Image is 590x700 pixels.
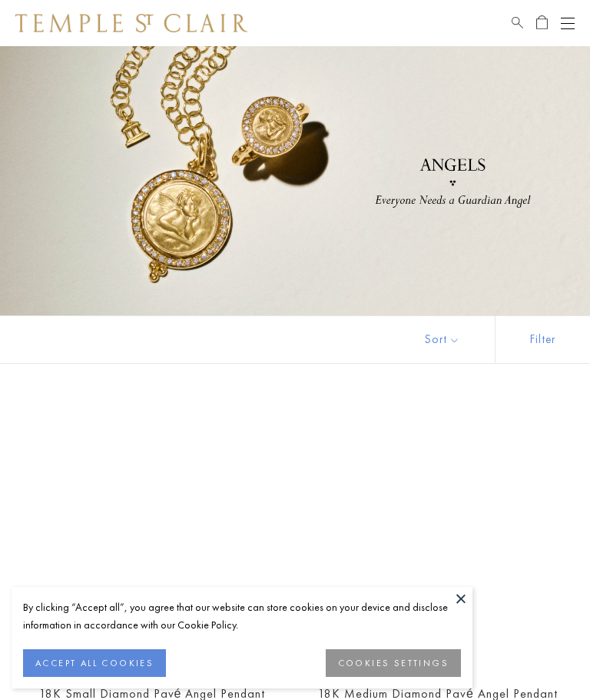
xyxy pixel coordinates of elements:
[513,628,575,685] iframe: Gorgias live chat messenger
[15,14,247,32] img: Temple St. Clair
[561,14,575,32] button: Open navigation
[23,649,166,677] button: ACCEPT ALL COOKIES
[512,14,523,32] a: Search
[304,402,572,670] a: AP10-PAVEAP10-PAVE
[18,402,286,670] a: AP10-PAVEAP10-PAVE
[390,316,495,363] button: Show sort by
[495,316,590,363] button: Show filters
[536,14,548,32] a: Open Shopping Bag
[326,649,461,677] button: COOKIES SETTINGS
[23,598,461,634] div: By clicking “Accept all”, you agree that our website can store cookies on your device and disclos...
